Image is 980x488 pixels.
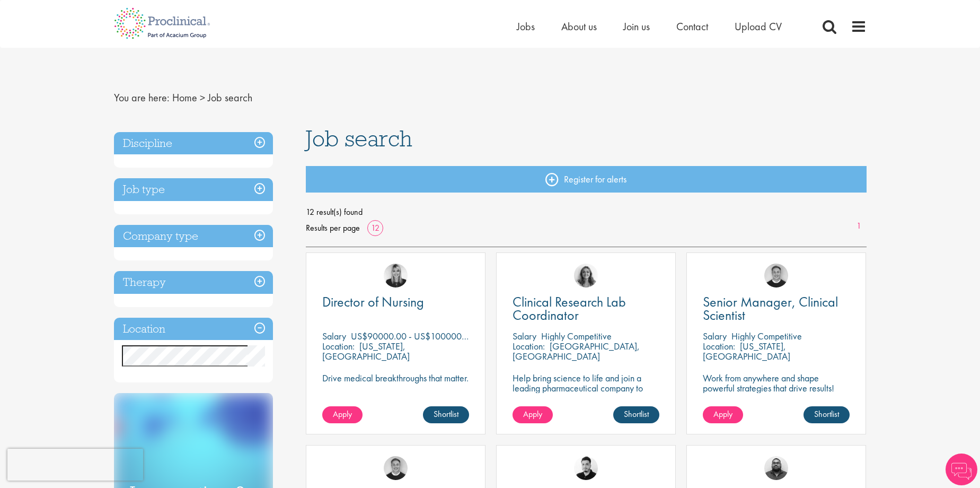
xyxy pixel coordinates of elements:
[764,456,788,480] img: Ashley Bennett
[367,222,383,233] a: 12
[513,373,659,423] p: Help bring science to life and join a leading pharmaceutical company to play a key role in delive...
[208,91,252,104] span: Job search
[946,454,977,485] img: Chatbot
[114,178,273,201] h3: Job type
[676,20,708,33] a: Contact
[322,340,355,352] span: Location:
[703,406,743,423] a: Apply
[541,330,612,342] p: Highly Competitive
[703,340,790,362] p: [US_STATE], [GEOGRAPHIC_DATA]
[513,295,659,322] a: Clinical Research Lab Coordinator
[513,330,536,342] span: Salary
[384,264,408,287] img: Janelle Jones
[513,406,553,423] a: Apply
[513,293,626,324] span: Clinical Research Lab Coordinator
[351,330,515,342] p: US$90000.00 - US$100000.00 per annum
[114,225,273,248] h3: Company type
[731,330,802,342] p: Highly Competitive
[703,295,850,322] a: Senior Manager, Clinical Scientist
[513,340,640,362] p: [GEOGRAPHIC_DATA], [GEOGRAPHIC_DATA]
[523,408,542,420] span: Apply
[804,406,850,423] a: Shortlist
[114,132,273,155] h3: Discipline
[322,293,424,311] span: Director of Nursing
[574,264,598,287] img: Jackie Cerchio
[322,330,346,342] span: Salary
[851,220,867,232] a: 1
[306,220,360,236] span: Results per page
[7,449,143,481] iframe: reCAPTCHA
[574,456,598,480] img: Anderson Maldonado
[561,20,597,33] a: About us
[703,340,735,352] span: Location:
[114,91,170,104] span: You are here:
[333,408,352,420] span: Apply
[735,20,782,33] a: Upload CV
[322,373,469,383] p: Drive medical breakthroughs that matter.
[703,330,727,342] span: Salary
[322,406,363,423] a: Apply
[322,295,469,309] a: Director of Nursing
[517,20,535,33] a: Jobs
[306,204,867,220] span: 12 result(s) found
[114,271,273,294] h3: Therapy
[764,264,788,287] img: Bo Forsen
[613,406,659,423] a: Shortlist
[623,20,650,33] a: Join us
[114,318,273,341] h3: Location
[423,406,469,423] a: Shortlist
[200,91,205,104] span: >
[713,408,732,420] span: Apply
[384,456,408,480] img: Bo Forsen
[306,166,867,193] a: Register for alerts
[306,124,412,153] span: Job search
[513,340,545,352] span: Location:
[703,293,838,324] span: Senior Manager, Clinical Scientist
[172,91,197,104] a: breadcrumb link
[322,340,410,362] p: [US_STATE], [GEOGRAPHIC_DATA]
[703,373,850,413] p: Work from anywhere and shape powerful strategies that drive results! Enjoy the freedom of remote ...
